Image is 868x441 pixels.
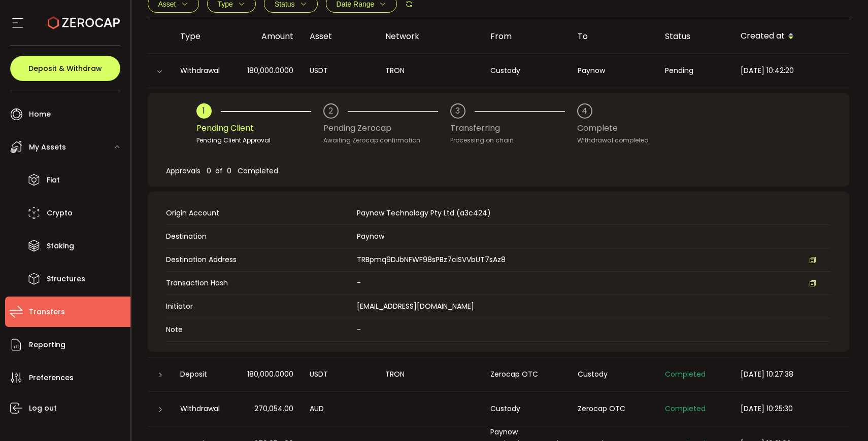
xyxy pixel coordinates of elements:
[570,30,657,42] div: To
[665,65,693,76] span: Pending
[47,272,85,286] span: Structures
[577,135,649,145] div: Withdrawal completed
[582,107,587,115] div: 4
[741,403,793,414] span: [DATE] 10:25:30
[482,369,570,380] div: Zerocap OTC
[357,324,361,335] span: -
[357,208,491,218] span: Paynow Technology Pty Ltd (a3c424)
[302,30,377,42] div: Asset
[28,65,102,72] span: Deposit & Withdraw
[357,231,384,241] span: Paynow
[166,166,278,176] span: Approvals 0 of 0 Completed
[29,107,51,122] span: Home
[247,65,293,77] span: 180,000.0000
[47,206,73,220] span: Crypto
[247,369,293,380] span: 180,000.0000
[29,338,65,352] span: Reporting
[196,119,323,138] div: Pending Client
[166,254,352,265] span: Destination Address
[817,392,868,441] iframe: Chat Widget
[47,173,60,188] span: Fiat
[203,107,205,115] div: 1
[570,369,657,380] div: Custody
[29,305,65,319] span: Transfers
[570,65,657,77] div: Paynow
[166,278,352,288] span: Transaction Hash
[302,403,377,415] div: AUD
[29,371,74,385] span: Preferences
[377,30,482,42] div: Network
[357,301,474,311] span: [EMAIL_ADDRESS][DOMAIN_NAME]
[166,324,352,335] span: Note
[166,231,352,242] span: Destination
[323,119,450,138] div: Pending Zerocap
[665,403,706,414] span: Completed
[172,403,231,415] div: Withdrawal
[302,369,377,380] div: USDT
[741,369,793,379] span: [DATE] 10:27:38
[323,135,450,145] div: Awaiting Zerocap confirmation
[482,30,570,42] div: From
[482,65,570,77] div: Custody
[450,119,577,138] div: Transferring
[377,369,482,380] div: TRON
[196,135,323,145] div: Pending Client Approval
[357,278,361,288] span: -
[29,140,66,155] span: My Assets
[570,403,657,415] div: Zerocap OTC
[254,403,293,415] span: 270,054.00
[172,30,231,42] div: Type
[328,107,333,115] div: 2
[357,254,506,265] span: TRBpmq9DJbNFWF98sPBz7ciSVVbUT7sAz8
[450,135,577,145] div: Processing on chain
[166,301,352,312] span: Initiator
[482,403,570,415] div: Custody
[172,65,231,77] div: Withdrawal
[577,119,649,138] div: Complete
[732,28,849,45] div: Created at
[377,65,482,77] div: TRON
[657,30,732,42] div: Status
[166,208,352,218] span: Origin Account
[231,30,302,42] div: Amount
[665,369,706,379] span: Completed
[10,56,120,81] button: Deposit & Withdraw
[741,65,794,76] span: [DATE] 10:42:20
[29,401,57,416] span: Log out
[302,65,377,77] div: USDT
[172,369,231,380] div: Deposit
[47,239,74,253] span: Staking
[455,107,460,115] div: 3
